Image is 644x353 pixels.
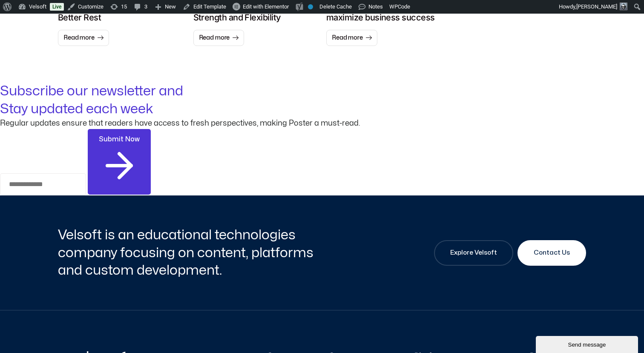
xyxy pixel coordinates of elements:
button: Submit Now [88,129,151,195]
span: Contact Us [534,248,570,258]
a: Contact Us [517,240,586,266]
a: Live [50,3,64,11]
iframe: chat widget [536,334,640,353]
a: Explore Velsoft [434,240,513,266]
span: [PERSON_NAME] [576,3,617,10]
h2: Velsoft is an educational technologies company focusing on content, platforms and custom developm... [58,226,320,279]
span: Edit with Elementor [243,3,289,10]
div: No index [308,4,313,9]
a: Read more [326,30,377,46]
span: Read more [332,34,363,42]
span: Read more [199,34,230,42]
span: Read more [63,34,95,42]
a: Read more [193,30,244,46]
a: Read more [58,30,109,46]
span: Explore Velsoft [450,248,497,258]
